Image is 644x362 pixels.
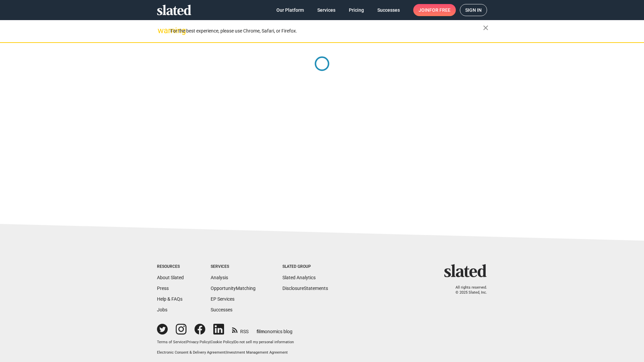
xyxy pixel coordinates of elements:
[158,26,166,35] mat-icon: warning
[413,4,456,16] a: Joinfor free
[157,286,169,291] a: Press
[225,350,226,355] span: |
[210,340,211,344] span: |
[211,307,232,312] a: Successes
[372,4,405,16] a: Successes
[157,296,182,302] a: Help & FAQs
[257,323,292,335] a: filmonomics blog
[460,4,487,16] a: Sign in
[157,275,184,280] a: About Slated
[211,275,228,280] a: Analysis
[211,340,233,344] a: Cookie Policy
[282,264,328,269] div: Slated Group
[312,4,341,16] a: Services
[211,264,256,269] div: Services
[257,329,265,334] span: film
[282,286,328,291] a: DisclosureStatements
[349,4,364,16] span: Pricing
[232,324,249,335] a: RSS
[186,340,210,344] a: Privacy Policy
[343,4,369,16] a: Pricing
[233,340,234,344] span: |
[419,4,450,16] span: Join
[377,4,400,16] span: Successes
[276,4,304,16] span: Our Platform
[226,350,288,355] a: Investment Management Agreement
[317,4,335,16] span: Services
[448,285,487,295] p: All rights reserved. © 2025 Slated, Inc.
[157,350,225,355] a: Electronic Consent & Delivery Agreement
[271,4,309,16] a: Our Platform
[170,26,483,36] div: For the best experience, please use Chrome, Safari, or Firefox.
[211,286,256,291] a: OpportunityMatching
[157,264,184,269] div: Resources
[157,307,167,312] a: Jobs
[282,275,316,280] a: Slated Analytics
[234,340,294,345] button: Do not sell my personal information
[465,4,482,16] span: Sign in
[482,24,490,32] mat-icon: close
[185,340,186,344] span: |
[211,296,234,302] a: EP Services
[429,4,450,16] span: for free
[157,340,185,344] a: Terms of Service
